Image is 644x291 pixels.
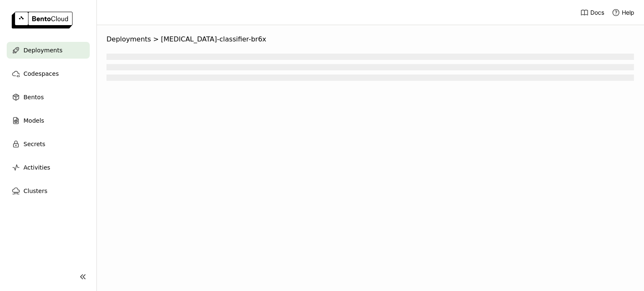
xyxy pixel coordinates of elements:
span: Codespaces [23,69,59,79]
a: Models [7,112,90,129]
span: Deployments [23,45,62,55]
span: Help [622,9,634,16]
span: Models [23,116,44,126]
a: Secrets [7,136,90,152]
span: Secrets [23,139,45,149]
span: Clusters [23,186,47,196]
span: Docs [590,9,604,16]
span: Deployments [106,35,151,44]
nav: Breadcrumbs navigation [106,35,634,44]
a: Clusters [7,183,90,199]
a: Bentos [7,89,90,106]
span: Activities [23,162,50,173]
img: logo [12,12,73,28]
a: Activities [7,159,90,176]
span: [MEDICAL_DATA]-classifier-br6x [161,35,266,44]
span: > [151,35,161,44]
a: Docs [580,8,604,17]
span: Bentos [23,92,44,102]
div: Help [612,8,634,17]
